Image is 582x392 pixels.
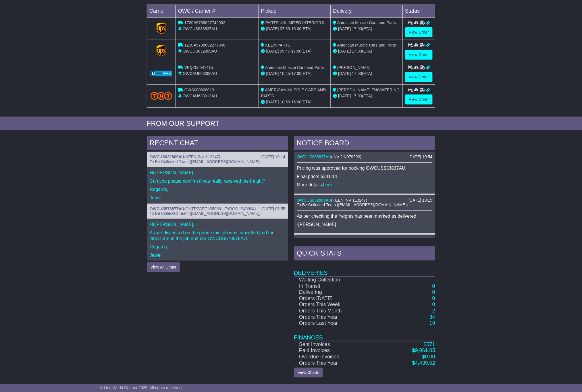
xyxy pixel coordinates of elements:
[266,71,279,76] span: [DATE]
[337,88,400,92] span: [PERSON_NAME] ENGINEERING
[150,222,285,227] p: Hi [PERSON_NAME],
[280,71,290,76] span: 10:45
[147,262,180,272] button: View All Chats
[432,302,435,307] a: 0
[352,49,362,53] span: 17:00
[333,71,400,77] div: (ETA)
[294,277,383,283] td: Waiting Collection
[294,360,383,366] td: Orders This Year
[183,71,217,76] span: OWCAU628006AU
[150,155,184,159] a: OWCUS632809AU
[415,360,435,366] span: 4,439.52
[294,320,383,327] td: Orders Last Year
[405,72,433,82] a: View Order
[266,49,279,53] span: [DATE]
[100,385,183,390] span: © One World Courier 2025. All rights reserved.
[427,341,435,347] span: 571
[186,155,219,159] span: KEEN INV 113247
[429,320,435,326] a: 19
[261,26,328,32] div: - (ETA)
[266,100,279,104] span: [DATE]
[294,283,383,289] td: In Transit
[337,65,370,70] span: [PERSON_NAME]
[183,26,217,31] span: OWCUS633837AU
[150,244,285,250] p: Regards,
[415,347,435,353] span: 9,061.05
[261,88,326,98] span: AMERICAN MUSCLE CARS AND PARTS
[261,155,285,159] div: [DATE] 10:14
[261,206,285,211] div: [DATE] 08:55
[338,71,351,76] span: [DATE]
[280,26,290,31] span: 07:59
[294,289,383,296] td: Delivering
[297,213,432,219] p: As per checking the freights has been marked as delivered.
[265,20,324,25] span: PARTS UNLIMITED INTERIORS
[147,119,435,128] div: FROM OUR SUPPORT
[184,43,225,47] span: 1Z30A5738692277346
[150,155,285,159] div: ( )
[432,289,435,295] a: 0
[412,360,435,366] a: $4,439.52
[291,71,301,76] span: 17:00
[297,202,408,207] span: To Be Collected Team ([EMAIL_ADDRESS][DOMAIN_NAME])
[294,368,323,378] a: View Charts
[432,283,435,289] a: 0
[408,237,432,242] div: [DATE] 15:11
[294,341,383,348] td: Sent Invoices
[280,49,290,53] span: 09:47
[333,198,366,202] span: KEEN INV 113247
[405,27,433,37] a: View Order
[294,246,435,262] div: Quick Stats
[405,50,433,60] a: View Order
[425,354,435,360] span: 0.00
[422,354,435,360] a: $0.00
[157,23,166,34] img: GetCarrierServiceLogo
[294,327,435,341] td: Finances
[294,296,383,302] td: Orders [DATE]
[352,94,362,98] span: 17:00
[323,182,332,187] a: here
[297,182,432,188] p: More details: .
[294,262,435,277] td: Deliveries
[261,71,328,77] div: - (ETA)
[151,71,172,76] img: GetCarrierServiceLogo
[297,237,331,242] a: OWCUS632809AU
[333,237,366,242] span: KEEN INV 113247
[186,206,255,211] span: CNTRPART IS50681 FARGO IS40994
[337,20,396,25] span: American Muscle Cars and Parts
[150,206,184,211] a: OWCUS578877AU
[297,174,432,179] p: Final price: $341.14.
[333,155,360,159] span: INV 2IN079292
[176,5,259,17] td: OWC / Carrier #
[408,198,432,203] div: [DATE] 10:15
[432,296,435,301] a: 0
[157,45,166,57] img: GetCarrierServiceLogo
[352,26,362,31] span: 17:00
[297,198,432,203] div: ( )
[331,5,403,17] td: Delivery
[291,49,301,53] span: 17:00
[150,170,285,175] p: Hi [PERSON_NAME],
[333,26,400,32] div: (ETA)
[265,43,290,47] span: KEEN PARTS
[294,302,383,308] td: Orders This Week
[352,71,362,76] span: 17:00
[150,195,285,200] p: Jewel
[294,136,435,152] div: NOTICE BOARD
[333,93,400,99] div: (ETA)
[294,314,383,320] td: Orders This Year
[150,178,285,184] p: Can you please confirm if you really received the freight?
[297,165,432,171] p: Pricing was approved for booking OWCUS633837AU.
[147,5,176,17] td: Carrier
[297,198,331,202] a: OWCUS632809AU
[294,354,383,360] td: Overdue Invoices
[291,100,301,104] span: 16:00
[424,341,435,347] a: $571
[184,88,214,92] span: OWS000628013
[297,155,432,159] div: ( )
[408,155,432,159] div: [DATE] 10:54
[294,347,383,354] td: Paid Invoices
[297,222,432,227] p: -[PERSON_NAME]
[259,5,331,17] td: Pickup
[150,187,285,192] p: Regards,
